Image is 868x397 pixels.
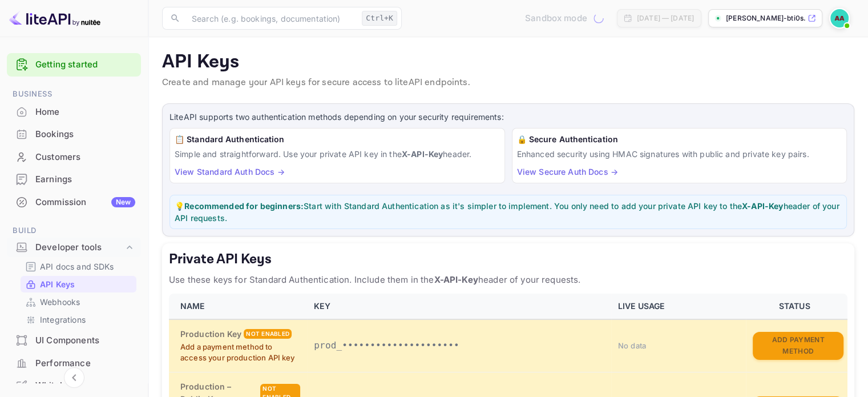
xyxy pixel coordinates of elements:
a: Getting started [35,58,135,71]
div: Ctrl+K [362,11,397,26]
div: Developer tools [7,238,141,258]
p: [PERSON_NAME]-bti0s.nuit... [726,13,805,23]
div: Performance [35,357,135,370]
span: Build [7,224,141,237]
div: Earnings [7,169,141,191]
p: Integrations [40,314,86,326]
th: LIVE USAGE [611,294,746,319]
p: Simple and straightforward. Use your private API key in the header. [175,148,500,160]
p: Webhooks [40,296,80,308]
div: Not enabled [244,329,292,339]
a: API Keys [25,278,132,290]
a: Performance [7,352,141,374]
div: Earnings [35,173,135,186]
a: Customers [7,146,141,167]
span: Business [7,88,141,101]
a: Integrations [25,314,132,326]
p: 💡 Start with Standard Authentication as it's simpler to implement. You only need to add your priv... [175,200,842,224]
h6: 📋 Standard Authentication [175,133,500,146]
th: NAME [169,294,307,319]
p: Enhanced security using HMAC signatures with public and private key pairs. [517,148,842,160]
a: Add Payment Method [753,340,843,350]
h5: Private API Keys [169,250,847,268]
img: Apurva Amin [830,9,849,27]
div: Whitelabel [35,379,135,392]
button: Add Payment Method [753,332,843,360]
a: Home [7,101,141,122]
strong: Recommended for beginners: [184,201,304,211]
p: Use these keys for Standard Authentication. Include them in the header of your requests. [169,273,847,287]
div: Performance [7,352,141,375]
div: Customers [35,151,135,164]
a: UI Components [7,330,141,351]
div: Developer tools [35,241,124,254]
a: View Standard Auth Docs → [175,167,285,177]
h6: Production Key [180,328,241,340]
div: API docs and SDKs [21,258,136,275]
a: CommissionNew [7,191,141,212]
p: LiteAPI supports two authentication methods depending on your security requirements: [169,111,847,123]
div: Bookings [7,123,141,146]
p: prod_••••••••••••••••••••• [314,339,604,352]
a: Whitelabel [7,375,141,396]
p: API docs and SDKs [40,260,114,272]
div: Integrations [21,311,136,328]
div: UI Components [35,334,135,347]
div: UI Components [7,330,141,352]
h6: 🔒 Secure Authentication [517,133,842,146]
strong: X-API-Key [402,149,443,159]
div: Getting started [7,53,141,77]
span: No data [618,341,647,350]
span: Sandbox mode [525,12,587,25]
button: Collapse navigation [64,367,84,388]
input: Search (e.g. bookings, documentation) [185,7,357,30]
p: Add a payment method to access your production API key [180,342,300,364]
a: Earnings [7,169,141,190]
img: LiteAPI logo [9,9,100,27]
a: Bookings [7,123,141,145]
div: Bookings [35,128,135,141]
th: STATUS [746,294,847,319]
a: View Secure Auth Docs → [517,167,618,177]
p: Create and manage your API keys for secure access to liteAPI endpoints. [162,76,854,90]
div: Commission [35,196,135,209]
div: [DATE] — [DATE] [637,13,694,23]
div: Home [7,101,141,123]
div: CommissionNew [7,191,141,214]
div: Customers [7,146,141,169]
div: New [111,197,135,207]
a: Webhooks [25,296,132,308]
p: API Keys [162,51,854,74]
strong: X-API-Key [742,201,783,211]
a: API docs and SDKs [25,260,132,272]
p: API Keys [40,278,75,290]
div: API Keys [21,276,136,292]
div: Home [35,106,135,119]
div: Webhooks [21,294,136,310]
strong: X-API-Key [434,274,478,285]
th: KEY [307,294,611,319]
